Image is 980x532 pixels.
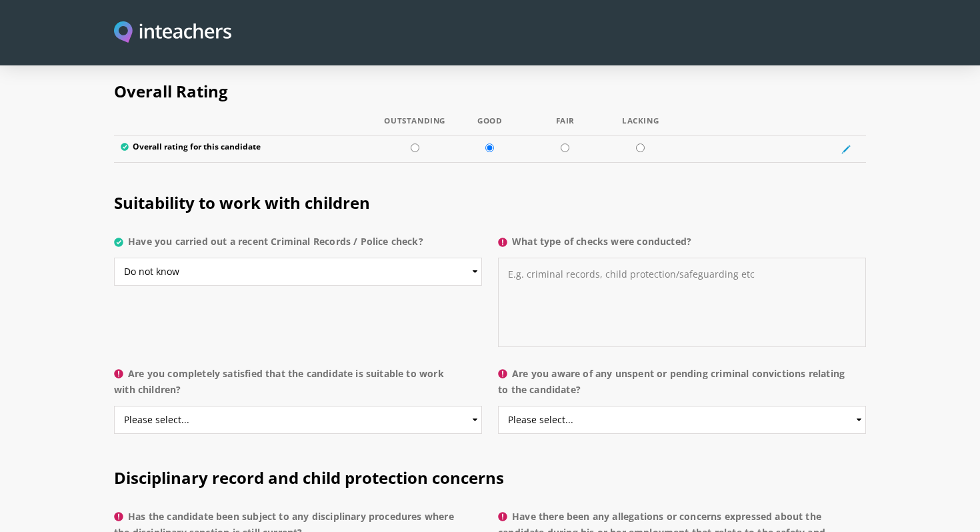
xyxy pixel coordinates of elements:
span: Overall Rating [114,80,228,102]
th: Good [453,117,528,136]
img: Inteachers [114,21,231,45]
label: Have you carried out a recent Criminal Records / Police check? [114,234,482,258]
th: Outstanding [377,117,453,136]
th: Lacking [603,117,678,136]
label: What type of checks were conducted? [498,234,866,258]
span: Disciplinary record and child protection concerns [114,467,504,489]
span: Suitability to work with children [114,192,370,214]
label: Are you aware of any unspent or pending criminal convictions relating to the candidate? [498,366,866,406]
label: Are you completely satisfied that the candidate is suitable to work with children? [114,366,482,406]
a: Visit this site's homepage [114,21,231,45]
th: Fair [527,117,603,136]
label: Overall rating for this candidate [121,142,371,156]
